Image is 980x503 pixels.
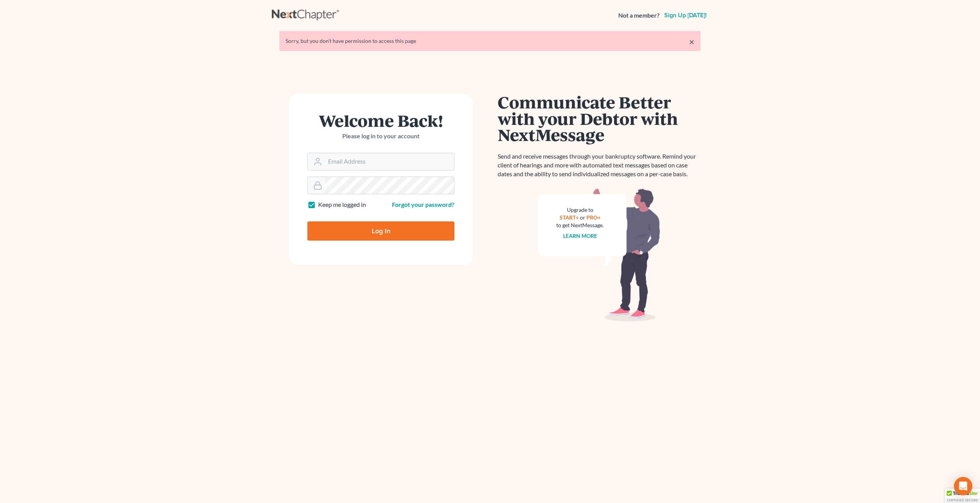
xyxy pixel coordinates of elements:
a: Learn more [563,233,597,239]
div: to get NextMessage. [556,221,604,229]
label: Keep me logged in [318,200,366,209]
p: Send and receive messages through your bankruptcy software. Remind your client of hearings and mo... [498,152,701,179]
div: Open Intercom Messenger [954,477,972,495]
strong: Not a member? [618,11,660,20]
h1: Communicate Better with your Debtor with NextMessage [498,94,701,143]
p: Please log in to your account [307,132,454,141]
span: or [580,214,585,221]
div: Sorry, but you don't have permission to access this page [286,37,694,45]
div: Upgrade to [556,206,604,214]
img: nextmessage_bg-59042aed3d76b12b5cd301f8e5b87938c9018125f34e5fa2b7a6b67550977c72.svg [538,188,660,322]
a: Sign up [DATE]! [663,12,708,18]
input: Log In [307,221,454,241]
h1: Welcome Back! [307,112,454,129]
a: Forgot your password? [392,201,454,208]
a: START+ [560,214,579,221]
div: TrustedSite Certified [945,488,980,503]
a: PRO+ [586,214,601,221]
input: Email Address [325,153,454,170]
a: × [689,37,694,46]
